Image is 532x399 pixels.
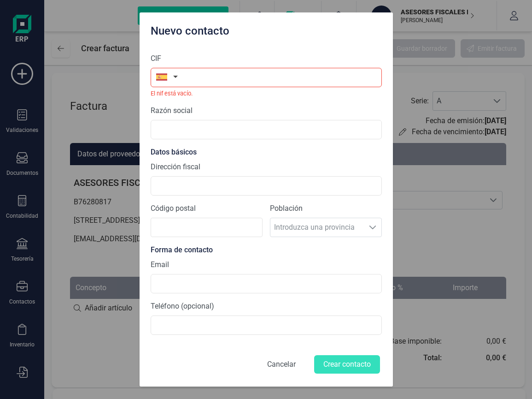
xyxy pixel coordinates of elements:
label: Dirección fiscal [151,161,200,173]
label: Código postal [151,203,263,214]
button: Crear contacto [314,355,380,374]
div: Forma de contacto [151,244,382,256]
div: Nuevo contacto [147,20,386,38]
label: Razón social [151,105,193,116]
button: Cancelar [256,353,307,375]
label: CIF [151,53,161,64]
label: Email [151,259,169,270]
label: Población [270,203,382,214]
small: El nif está vacío. [151,89,382,98]
div: Datos básicos [151,147,382,158]
label: Teléfono (opcional) [151,301,214,312]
